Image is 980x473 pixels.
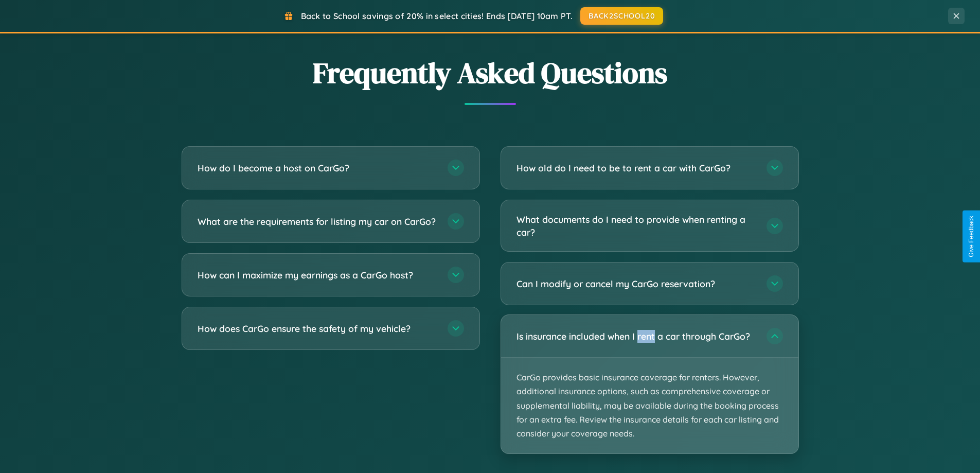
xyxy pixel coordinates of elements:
h3: How do I become a host on CarGo? [198,162,437,174]
h3: What documents do I need to provide when renting a car? [516,213,756,238]
button: BACK2SCHOOL20 [580,7,663,25]
div: Give Feedback [968,216,975,257]
h3: Is insurance included when I rent a car through CarGo? [516,330,756,343]
h3: How does CarGo ensure the safety of my vehicle? [198,322,437,335]
h3: Can I modify or cancel my CarGo reservation? [516,277,756,290]
p: CarGo provides basic insurance coverage for renters. However, additional insurance options, such ... [501,358,798,453]
h3: How can I maximize my earnings as a CarGo host? [198,269,437,282]
span: Back to School savings of 20% in select cities! Ends [DATE] 10am PT. [301,11,573,21]
h3: What are the requirements for listing my car on CarGo? [198,215,437,228]
h2: Frequently Asked Questions [182,53,799,93]
h3: How old do I need to be to rent a car with CarGo? [516,162,756,174]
